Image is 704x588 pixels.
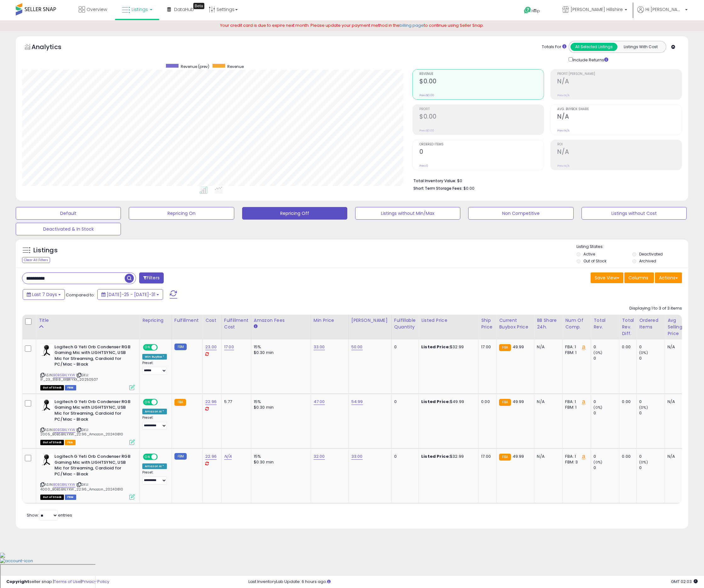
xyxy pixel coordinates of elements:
[537,317,560,330] div: BB Share 24h.
[591,272,623,283] button: Save View
[174,317,200,324] div: Fulfillment
[144,454,151,460] span: ON
[22,257,50,263] div: Clear All Filters
[224,399,246,405] div: 5.77
[557,143,682,146] span: ROI
[351,344,363,350] a: 50.00
[16,223,121,235] button: Deactivated & In Stock
[499,317,531,330] div: Current Buybox Price
[421,453,450,459] b: Listed Price:
[400,22,424,28] a: billing page
[629,305,682,311] div: Displaying 1 to 3 of 3 items
[639,460,648,465] small: (0%)
[593,399,619,405] div: 0
[421,399,474,405] div: $49.99
[254,399,306,405] div: 15%
[617,43,664,51] button: Listings With Cost
[557,113,682,121] h2: N/A
[139,272,164,283] button: Filters
[499,399,511,406] small: FBA
[419,164,428,168] small: Prev: 0
[157,399,167,405] span: OFF
[565,344,586,350] div: FBA: 1
[254,459,306,465] div: $0.30 min
[645,6,683,13] span: Hi [PERSON_NAME]
[394,317,416,330] div: Fulfillable Quantity
[107,291,155,298] span: [DATE]-25 - [DATE]-31
[40,399,135,444] div: ASIN:
[254,454,306,459] div: 15%
[40,385,64,390] span: All listings that are currently out of stock and unavailable for purchase on Amazon
[537,344,558,350] div: N/A
[142,416,167,430] div: Preset:
[254,405,306,410] div: $0.30 min
[419,93,434,97] small: Prev: $0.00
[355,207,460,220] button: Listings without Min/Max
[557,148,682,157] h2: N/A
[174,6,194,13] span: DataHub
[513,399,524,405] span: 49.99
[513,344,524,350] span: 49.99
[254,317,308,324] div: Amazon Fees
[314,344,325,350] a: 33.00
[224,344,234,350] a: 17.00
[499,344,511,351] small: FBA
[421,317,476,324] div: Listed Price
[524,6,531,14] i: Get Help
[593,465,619,471] div: 0
[639,317,662,330] div: Ordered Items
[174,399,186,406] small: FBA
[254,344,306,350] div: 15%
[419,78,544,86] h2: $0.00
[557,108,682,111] span: Avg. Buybox Share
[54,399,131,424] b: Logitech G Yeti Orb Condenser RGB Gaming Mic with LIGHTSYNC, USB Mic for Streaming, Cardioid for ...
[593,405,602,410] small: (0%)
[193,3,204,9] div: Tooltip anchor
[53,427,75,433] a: B0BSBXLYXW
[419,72,544,76] span: Revenue
[557,164,570,168] small: Prev: N/A
[129,207,234,220] button: Repricing On
[582,207,687,220] button: Listings without Cost
[622,344,632,350] div: 0.00
[65,440,76,445] span: FBA
[254,324,258,329] small: Amazon Fees.
[421,454,474,459] div: $32.99
[667,454,688,459] div: N/A
[499,454,511,461] small: FBA
[557,93,570,97] small: Prev: N/A
[593,356,619,361] div: 0
[639,465,665,471] div: 0
[16,207,121,220] button: Default
[40,454,53,466] img: 31X9klcxzhL._SL40_.jpg
[351,453,363,460] a: 33.00
[314,453,325,460] a: 32.00
[66,292,95,298] span: Compared to:
[537,399,558,405] div: N/A
[622,454,632,459] div: 0.00
[637,6,688,20] a: Hi [PERSON_NAME]
[97,289,163,300] button: [DATE]-25 - [DATE]-31
[174,344,187,350] small: FBM
[224,317,248,330] div: Fulfillment Cost
[142,361,167,375] div: Preset:
[519,2,552,20] a: Help
[142,463,167,469] div: Amazon AI *
[23,289,65,300] button: Last 7 Days
[564,56,616,63] div: Include Returns
[40,482,123,491] span: | SKU: 4000_B0BSBXLYXW_22.96_Amazon_20240810
[421,344,450,350] b: Listed Price:
[557,78,682,86] h2: N/A
[622,399,632,405] div: 0.00
[593,454,619,459] div: 0
[65,385,76,390] span: FBM
[624,272,654,283] button: Columns
[205,317,219,324] div: Cost
[54,344,131,369] b: Logitech G Yeti Orb Condenser RGB Gaming Mic with LIGHTSYNC, USB Mic for Streaming, Cardioid for ...
[463,185,474,191] span: $0.00
[565,405,586,410] div: FBM: 1
[593,350,602,355] small: (0%)
[205,399,217,405] a: 22.96
[53,482,75,487] a: B0BSBXLYXW
[227,64,244,69] span: Revenue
